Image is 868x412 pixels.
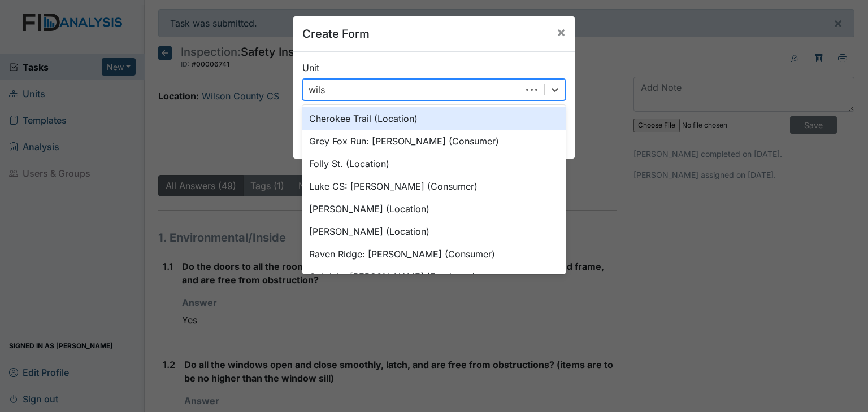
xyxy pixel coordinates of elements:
div: Folly St. (Location) [302,152,566,175]
div: Grey Fox Run: [PERSON_NAME] (Consumer) [302,130,566,152]
button: Close [548,16,575,48]
div: [PERSON_NAME] (Location) [302,220,566,243]
div: Luke CS: [PERSON_NAME] (Consumer) [302,175,566,198]
div: Raven Ridge: [PERSON_NAME] (Consumer) [302,243,566,265]
div: Oakdale: [PERSON_NAME] (Employee) [302,265,566,288]
div: [PERSON_NAME] (Location) [302,198,566,220]
h5: Create Form [302,25,370,42]
span: × [557,24,566,40]
div: Cherokee Trail (Location) [302,107,566,130]
label: Unit [302,61,319,74]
